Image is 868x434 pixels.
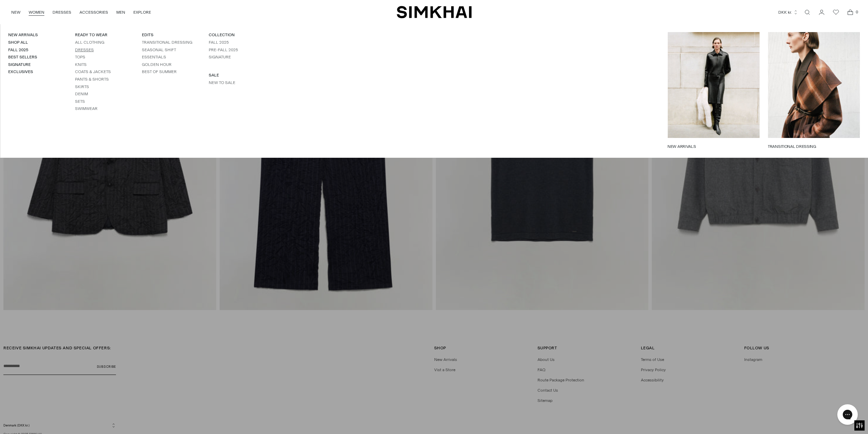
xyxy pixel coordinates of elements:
[116,5,125,20] a: MEN
[778,5,798,20] button: DKK kr.
[11,5,20,20] a: NEW
[29,5,44,20] a: WOMEN
[843,5,857,19] a: Open cart modal
[79,5,108,20] a: ACCESSORIES
[854,9,860,15] span: 0
[133,5,151,20] a: EXPLORE
[800,5,814,19] a: Open search modal
[829,5,843,19] a: Wishlist
[834,402,861,427] iframe: Gorgias live chat messenger
[397,5,472,19] a: SIMKHAI
[53,5,71,20] a: DRESSES
[815,5,828,19] a: Go to the account page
